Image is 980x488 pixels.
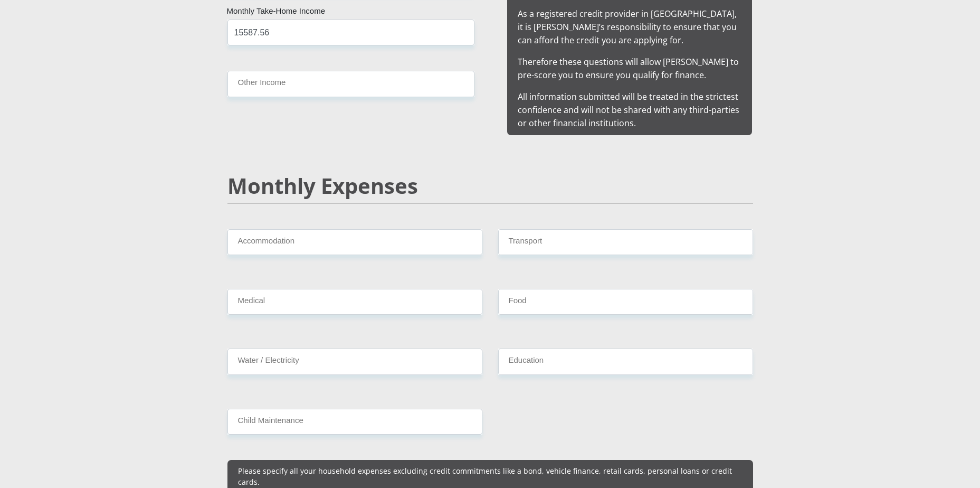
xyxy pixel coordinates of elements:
[227,289,482,315] input: Expenses - Medical
[498,229,753,255] input: Expenses - Transport
[227,20,474,45] input: Monthly Take Home Income
[227,173,753,199] h2: Monthly Expenses
[227,409,482,435] input: Expenses - Child Maintenance
[227,229,482,255] input: Expenses - Accommodation
[227,71,474,97] input: Other Income
[498,289,753,315] input: Expenses - Food
[238,465,743,487] p: Please specify all your household expenses excluding credit commitments like a bond, vehicle fina...
[498,349,753,374] input: Expenses - Education
[227,349,482,374] input: Expenses - Water/Electricity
